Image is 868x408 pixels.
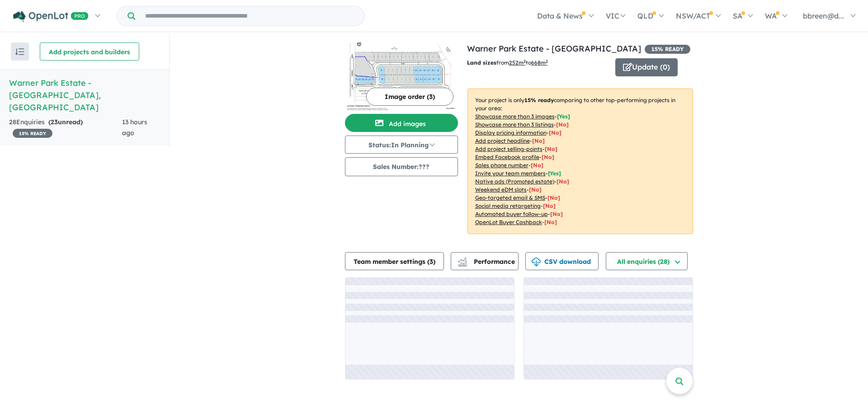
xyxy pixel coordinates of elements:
[550,211,563,217] span: [No]
[345,136,458,154] button: Status:In Planning
[475,219,542,225] u: OpenLot Buyer Cashback
[51,118,58,126] span: 23
[475,162,528,169] u: Sales phone number
[475,113,555,120] u: Showcase more than 3 images
[429,258,433,266] span: 3
[615,58,678,76] button: Update (0)
[529,186,542,193] span: [No]
[543,202,556,209] span: [No]
[9,77,160,113] h5: Warner Park Estate - [GEOGRAPHIC_DATA] , [GEOGRAPHIC_DATA]
[475,194,545,201] u: Geo-targeted email & SMS
[475,137,530,144] u: Add project headline
[475,145,542,152] u: Add project selling-points
[557,178,569,185] span: [No]
[606,252,688,270] button: All enquiries (28)
[366,88,453,106] button: Image order (3)
[467,43,641,54] a: Warner Park Estate - [GEOGRAPHIC_DATA]
[532,137,545,144] span: [ No ]
[467,58,609,67] p: from
[531,162,543,169] span: [ No ]
[345,42,458,110] img: Warner Park Estate - Warnervale
[475,178,554,185] u: Native ads (Promoted estate)
[526,59,548,66] span: to
[467,59,496,66] b: Land sizes
[475,202,541,209] u: Social media retargeting
[545,145,557,152] span: [ No ]
[475,129,547,136] u: Display pricing information
[40,42,139,61] button: Add projects and builders
[524,97,554,103] b: 15 % ready
[531,59,548,66] u: 668 m
[549,129,561,136] span: [ No ]
[459,258,515,266] span: Performance
[48,118,83,126] strong: ( unread)
[544,219,557,225] span: [No]
[524,59,526,64] sup: 2
[546,59,548,64] sup: 2
[122,118,147,137] span: 13 hours ago
[458,258,466,263] img: line-chart.svg
[458,260,467,266] img: bar-chart.svg
[345,157,458,176] button: Sales Number:???
[345,114,458,132] button: Add images
[451,252,519,270] button: Performance
[548,170,561,177] span: [ Yes ]
[542,154,554,160] span: [ No ]
[475,154,539,160] u: Embed Facebook profile
[475,170,546,177] u: Invite your team members
[475,211,548,217] u: Automated buyer follow-up
[13,11,89,22] img: Openlot PRO Logo White
[9,117,122,139] div: 28 Enquir ies
[509,59,526,66] u: 252 m
[556,121,569,128] span: [ No ]
[525,252,599,270] button: CSV download
[803,11,844,20] span: bbreen@d...
[345,252,444,270] button: Team member settings (3)
[137,6,363,26] input: Try estate name, suburb, builder or developer
[557,113,570,120] span: [ Yes ]
[547,194,560,201] span: [No]
[15,48,24,55] img: sort.svg
[645,45,690,54] span: 15 % READY
[467,89,693,234] p: Your project is only comparing to other top-performing projects in your area: - - - - - - - - - -...
[475,186,527,193] u: Weekend eDM slots
[475,121,554,128] u: Showcase more than 3 listings
[532,258,541,267] img: download icon
[13,129,52,138] span: 15 % READY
